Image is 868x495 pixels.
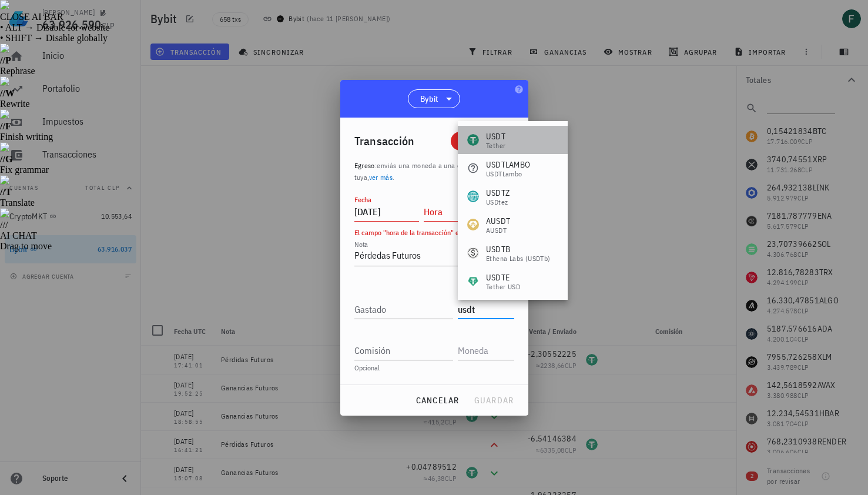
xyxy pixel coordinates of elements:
[354,364,514,372] div: Opcional
[410,390,464,411] button: cancelar
[458,341,512,360] input: Moneda
[467,275,479,287] div: USDTE-icon
[458,300,512,319] input: Moneda
[486,283,520,290] div: Tether USD
[415,395,459,406] span: cancelar
[486,272,520,283] div: USDTE
[467,247,479,259] div: USDTB-icon
[486,255,551,262] div: Ethena Labs (USDTb)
